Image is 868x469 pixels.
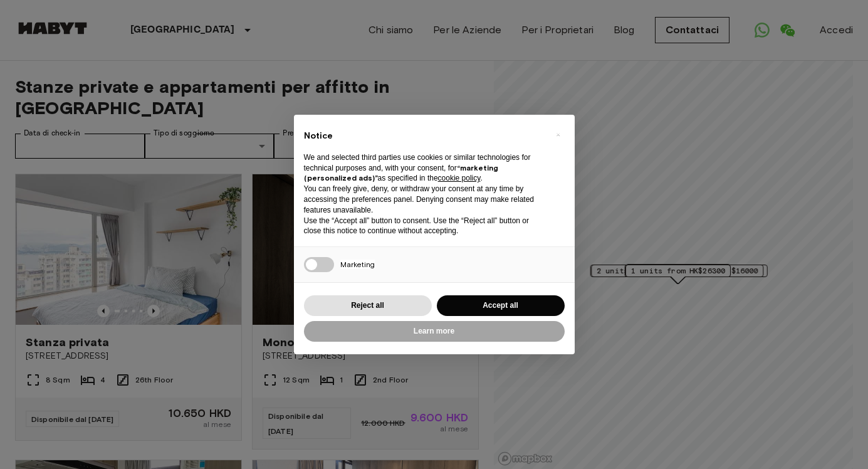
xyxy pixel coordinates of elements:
[556,127,560,142] span: ×
[548,125,568,145] button: Close this notice
[438,174,481,182] a: cookie policy
[304,321,565,342] button: Learn more
[304,152,545,184] p: We and selected third parties use cookies or similar technologies for technical purposes and, wit...
[304,163,498,183] strong: “marketing (personalized ads)”
[304,216,545,237] p: Use the “Accept all” button to consent. Use the “Reject all” button or close this notice to conti...
[437,295,565,316] button: Accept all
[340,260,375,269] span: Marketing
[304,184,545,215] p: You can freely give, deny, or withdraw your consent at any time by accessing the preferences pane...
[304,295,432,316] button: Reject all
[304,130,545,142] h2: Notice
